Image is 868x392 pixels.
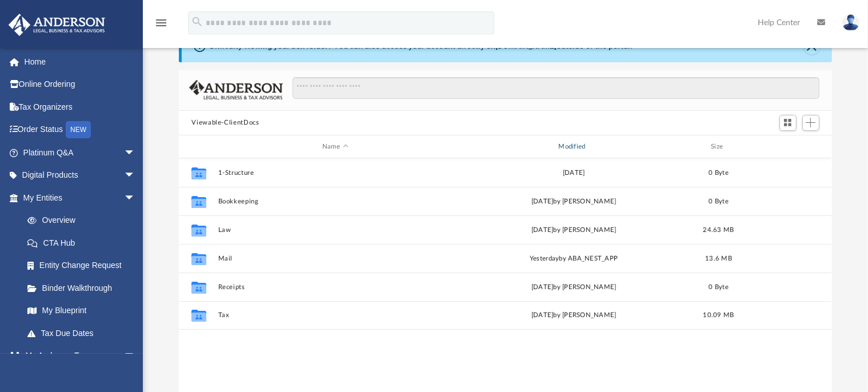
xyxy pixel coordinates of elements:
[218,255,452,262] button: Mail
[703,313,734,319] span: 10.09 MB
[191,118,259,128] button: Viewable-ClientDocs
[16,254,153,277] a: Entity Change Request
[457,197,691,207] div: [DATE] by [PERSON_NAME]
[842,14,859,31] img: User Pic
[218,198,452,205] button: Bookkeeping
[218,169,452,177] button: 1-Structure
[16,231,153,254] a: CTA Hub
[8,95,153,118] a: Tax Organizers
[16,209,153,232] a: Overview
[293,77,819,99] input: Search files and folders
[16,322,153,345] a: Tax Due Dates
[779,115,797,131] button: Switch to Grid View
[8,345,147,367] a: My Anderson Teamarrow_drop_down
[8,141,153,164] a: Platinum Q&Aarrow_drop_down
[8,186,153,209] a: My Entitiesarrow_drop_down
[457,311,691,321] div: [DATE] by [PERSON_NAME]
[8,118,153,142] a: Order StatusNEW
[124,141,147,165] span: arrow_drop_down
[8,50,153,73] a: Home
[124,164,147,187] span: arrow_drop_down
[124,345,147,368] span: arrow_drop_down
[709,170,729,176] span: 0 Byte
[457,225,691,235] div: [DATE] by [PERSON_NAME]
[8,164,153,187] a: Digital Productsarrow_drop_down
[457,254,691,264] div: by ABA_NEST_APP
[706,255,733,262] span: 13.6 MB
[709,284,729,290] span: 0 Byte
[16,277,153,299] a: Binder Walkthrough
[457,282,691,293] div: [DATE] by [PERSON_NAME]
[457,142,691,152] div: Modified
[530,255,559,262] span: yesterday
[154,22,168,30] a: menu
[218,142,452,152] div: Name
[191,15,203,28] i: search
[747,142,827,152] div: id
[218,283,452,291] button: Receipts
[8,73,153,96] a: Online Ordering
[154,16,168,30] i: menu
[457,168,691,178] div: [DATE]
[218,226,452,234] button: Law
[218,312,452,319] button: Tax
[16,299,147,322] a: My Blueprint
[184,142,213,152] div: id
[709,198,729,205] span: 0 Byte
[802,115,819,131] button: Add
[703,227,734,233] span: 24.63 MB
[66,121,91,138] div: NEW
[696,142,742,152] div: Size
[5,14,109,36] img: Anderson Advisors Platinum Portal
[124,186,147,210] span: arrow_drop_down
